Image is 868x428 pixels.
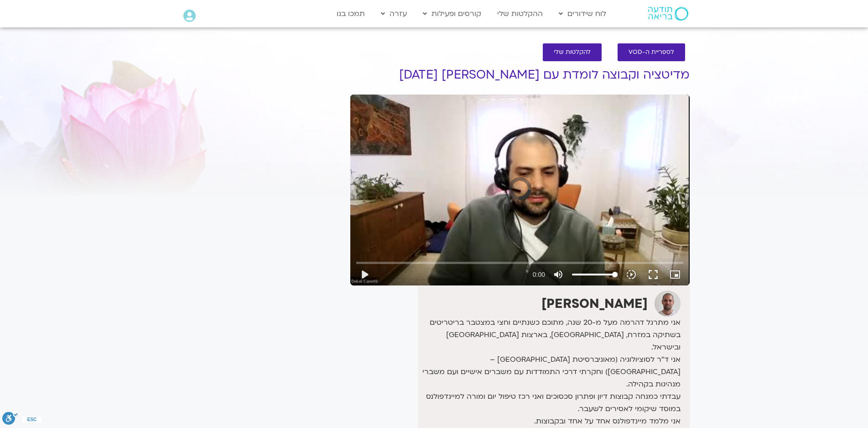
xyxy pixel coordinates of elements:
span: לספריית ה-VOD [629,49,674,56]
a: ההקלטות שלי [493,5,547,22]
strong: [PERSON_NAME] [541,295,648,312]
a: לספריית ה-VOD [618,43,685,61]
img: דקל קנטי [655,291,681,317]
a: תמכו בנו [332,5,369,22]
a: להקלטות שלי [543,43,602,61]
img: תודעה בריאה [648,7,688,21]
a: עזרה [376,5,411,22]
span: להקלטות שלי [554,49,591,56]
a: קורסים ופעילות [418,5,486,22]
a: לוח שידורים [554,5,611,22]
h1: מדיטציה וקבוצה לומדת עם [PERSON_NAME] [DATE] [350,68,690,82]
